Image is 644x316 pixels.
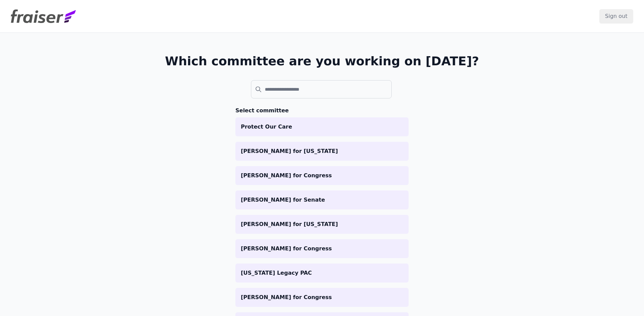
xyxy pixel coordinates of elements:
[599,9,633,23] input: Sign out
[235,239,409,258] a: [PERSON_NAME] for Congress
[241,147,403,155] p: [PERSON_NAME] for [US_STATE]
[235,190,409,209] a: [PERSON_NAME] for Senate
[241,245,403,253] p: [PERSON_NAME] for Congress
[235,288,409,307] a: [PERSON_NAME] for Congress
[241,220,403,228] p: [PERSON_NAME] for [US_STATE]
[235,117,409,136] a: Protect Our Care
[241,172,403,180] p: [PERSON_NAME] for Congress
[235,215,409,234] a: [PERSON_NAME] for [US_STATE]
[241,293,403,301] p: [PERSON_NAME] for Congress
[235,166,409,185] a: [PERSON_NAME] for Congress
[235,142,409,161] a: [PERSON_NAME] for [US_STATE]
[11,9,76,23] img: Fraiser Logo
[241,269,403,277] p: [US_STATE] Legacy PAC
[241,123,403,131] p: Protect Our Care
[165,54,479,68] h1: Which committee are you working on [DATE]?
[235,264,409,283] a: [US_STATE] Legacy PAC
[235,107,409,115] h3: Select committee
[241,196,403,204] p: [PERSON_NAME] for Senate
